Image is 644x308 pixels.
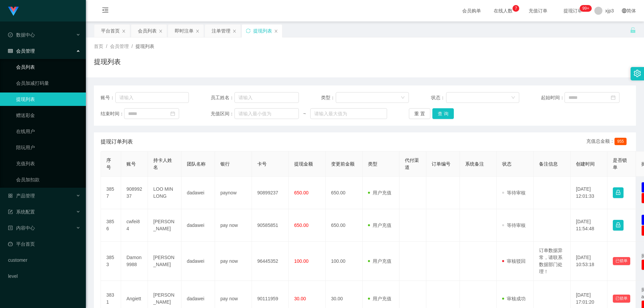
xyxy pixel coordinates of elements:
[211,94,234,101] span: 员工姓名：
[16,125,80,138] a: 在线用户
[560,8,586,13] span: 提现订单
[8,225,35,231] span: 内容中心
[148,177,181,209] td: LOO MIN LONG
[539,161,558,167] span: 备注信息
[101,177,121,209] td: 3857
[502,190,526,195] span: 等待审核
[490,8,516,13] span: 在线人数
[8,209,35,214] span: 系统配置
[310,108,387,119] input: 请输入最大值为
[622,8,627,13] i: 图标: global
[215,242,252,281] td: pay now
[148,242,181,281] td: [PERSON_NAME]
[121,209,148,242] td: cwfei84
[8,32,35,38] span: 数据中心
[131,44,133,49] span: /
[110,44,129,49] span: 会员管理
[153,158,172,170] span: 持卡人姓名
[16,141,80,154] a: 陪玩用户
[212,24,230,37] div: 注单管理
[220,161,230,167] span: 银行
[101,209,121,242] td: 3856
[294,223,309,228] span: 650.00
[16,60,80,74] a: 会员列表
[101,242,121,281] td: 3853
[613,187,624,198] button: 图标: lock
[326,209,363,242] td: 650.00
[94,57,121,67] h1: 提现列表
[8,48,35,54] span: 会员管理
[8,7,19,16] img: logo.9652507e.png
[613,220,624,231] button: 图标: lock
[405,158,419,170] span: 代付渠道
[234,108,299,119] input: 请输入最小值为
[181,177,215,209] td: dadawei
[502,223,526,228] span: 等待审核
[232,29,236,33] i: 图标: close
[234,92,299,103] input: 请输入
[630,27,636,33] i: 图标: unlock
[571,209,607,242] td: [DATE] 11:54:48
[8,237,80,251] a: 图标: dashboard平台首页
[181,242,215,281] td: dadawei
[122,29,126,33] i: 图标: close
[101,138,133,146] span: 提现订单列表
[576,161,595,167] span: 创建时间
[465,161,484,167] span: 系统备注
[294,190,309,195] span: 650.00
[634,70,641,77] i: 图标: setting
[611,95,615,100] i: 图标: calendar
[515,5,517,12] p: 7
[252,209,289,242] td: 90585851
[16,93,80,106] a: 提现列表
[252,242,289,281] td: 96445352
[368,161,377,167] span: 类型
[321,94,336,101] span: 类型：
[115,92,189,103] input: 请输入
[101,110,124,117] span: 结束时间：
[513,5,519,12] sup: 7
[571,242,607,281] td: [DATE] 10:53:18
[368,258,391,264] span: 用户充值
[8,269,80,283] a: level
[502,258,526,264] span: 审核驳回
[432,108,454,119] button: 查 询
[246,28,251,33] i: 图标: sync
[613,295,630,303] button: 已锁单
[8,193,35,198] span: 产品管理
[211,110,234,117] span: 充值区间：
[294,258,309,264] span: 100.00
[294,296,306,301] span: 30.00
[121,242,148,281] td: Damon9988
[138,24,157,37] div: 会员列表
[294,161,313,167] span: 提现金额
[571,177,607,209] td: [DATE] 12:01:33
[368,223,391,228] span: 用户充值
[187,161,206,167] span: 团队名称
[16,173,80,186] a: 会员加扣款
[181,209,215,242] td: dadawei
[16,109,80,122] a: 赠送彩金
[8,253,80,267] a: customer
[613,257,630,265] button: 已锁单
[170,111,175,116] i: 图标: calendar
[299,110,310,117] span: ~
[401,96,405,100] i: 图标: down
[431,94,446,101] span: 状态：
[368,190,391,195] span: 用户充值
[8,33,13,37] i: 图标: check-circle-o
[586,138,629,146] div: 充值总金额：
[106,158,111,170] span: 序号
[409,108,430,119] button: 重 置
[534,242,571,281] td: 订单数据异常，请联系数据部门处理！
[502,296,526,301] span: 审核成功
[175,24,194,37] div: 即时注单
[16,157,80,170] a: 充值列表
[541,94,565,101] span: 起始时间：
[101,24,120,37] div: 平台首页
[525,8,551,13] span: 充值订单
[121,177,148,209] td: 90899237
[106,44,107,49] span: /
[274,29,278,33] i: 图标: close
[368,296,391,301] span: 用户充值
